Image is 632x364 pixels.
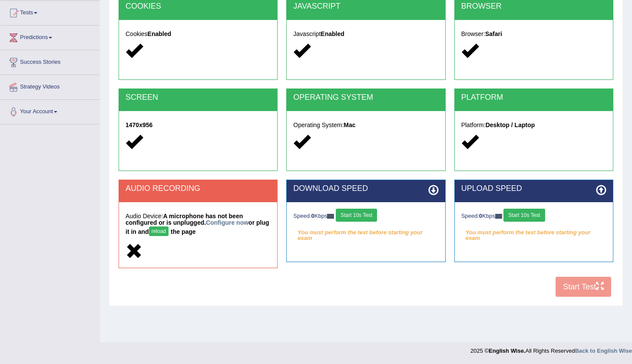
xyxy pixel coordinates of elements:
[0,100,99,121] a: Your Account
[126,184,271,193] h2: AUDIO RECORDING
[489,348,525,354] strong: English Wise.
[461,184,606,193] h2: UPLOAD SPEED
[486,121,535,128] strong: Desktop / Laptop
[479,213,482,219] strong: 0
[311,213,314,219] strong: 0
[495,214,502,219] img: ajax-loader-fb-connection.gif
[149,226,169,236] button: reload
[126,93,271,102] h2: SCREEN
[470,342,632,355] div: 2025 © All Rights Reserved
[461,31,606,37] h5: Browser:
[126,2,271,11] h2: COOKIES
[148,30,171,37] strong: Enabled
[293,226,438,239] em: You must perform the test before starting your exam
[461,2,606,11] h2: BROWSER
[461,122,606,128] h5: Platform:
[0,1,99,23] a: Tests
[0,50,99,72] a: Success Stories
[461,226,606,239] em: You must perform the test before starting your exam
[126,31,271,37] h5: Cookies
[461,93,606,102] h2: PLATFORM
[126,213,269,235] strong: A microphone has not been configured or is unplugged. or plug it in and the page
[293,209,438,224] div: Speed: Kbps
[126,213,271,238] h5: Audio Device:
[575,348,632,354] a: Back to English Wise
[344,121,355,128] strong: Mac
[0,75,99,97] a: Strategy Videos
[327,214,334,219] img: ajax-loader-fb-connection.gif
[485,30,502,37] strong: Safari
[321,30,344,37] strong: Enabled
[503,209,545,222] button: Start 10s Test
[206,219,248,226] a: Configure now
[293,93,438,102] h2: OPERATING SYSTEM
[126,121,152,128] strong: 1470x956
[0,26,99,47] a: Predictions
[293,122,438,128] h5: Operating System:
[293,31,438,37] h5: Javascript
[461,209,606,224] div: Speed: Kbps
[293,2,438,11] h2: JAVASCRIPT
[336,209,377,222] button: Start 10s Test
[293,184,438,193] h2: DOWNLOAD SPEED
